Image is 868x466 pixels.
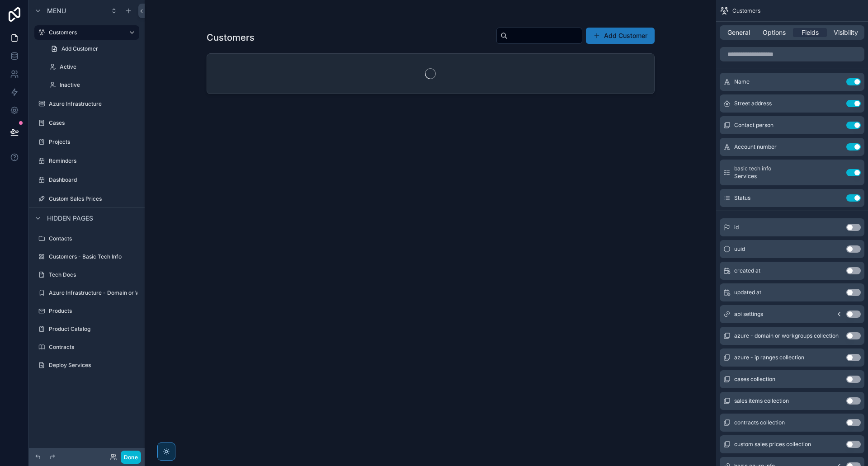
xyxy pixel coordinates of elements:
[727,28,750,37] span: General
[60,63,137,71] label: Active
[734,419,785,426] span: contracts collection
[47,214,93,223] span: Hidden pages
[734,441,811,448] span: custom sales prices collection
[734,267,760,274] span: created at
[34,173,139,187] a: Dashboard
[734,397,789,405] span: sales items collection
[45,60,139,74] a: Active
[34,249,139,264] a: Customers - Basic Tech Info
[60,81,137,89] label: Inactive
[734,224,739,231] span: id
[49,195,137,202] label: Custom Sales Prices
[734,100,772,107] span: Street address
[34,358,139,372] a: Deploy Services
[49,362,137,369] label: Deploy Services
[763,28,786,37] span: Options
[734,332,839,339] span: azure - domain or workgroups collection
[49,235,137,242] label: Contacts
[802,28,819,37] span: Fields
[49,344,137,351] label: Contracts
[734,165,771,172] span: basic tech info
[49,176,137,184] label: Dashboard
[34,97,139,111] a: Azure Infrastructure
[34,135,139,149] a: Projects
[34,268,139,282] a: Tech Docs
[732,7,760,14] span: Customers
[49,325,137,333] label: Product Catalog
[734,354,804,361] span: azure - ip ranges collection
[734,245,745,253] span: uuid
[45,78,139,92] a: Inactive
[34,304,139,318] a: Products
[834,28,858,37] span: Visibility
[34,286,139,300] a: Azure Infrastructure - Domain or Workgroup
[121,451,141,464] button: Done
[49,29,121,36] label: Customers
[49,289,164,297] label: Azure Infrastructure - Domain or Workgroup
[34,322,139,336] a: Product Catalog
[49,157,137,165] label: Reminders
[49,138,137,146] label: Projects
[734,122,774,129] span: Contact person
[734,143,777,151] span: Account number
[49,100,137,108] label: Azure Infrastructure
[734,78,750,85] span: Name
[34,116,139,130] a: Cases
[734,173,771,180] span: Services
[34,192,139,206] a: Custom Sales Prices
[45,42,139,56] a: Add Customer
[61,45,98,52] span: Add Customer
[34,231,139,246] a: Contacts
[734,289,761,296] span: updated at
[49,271,137,278] label: Tech Docs
[49,253,137,260] label: Customers - Basic Tech Info
[734,194,750,202] span: Status
[734,311,763,318] span: api settings
[47,6,66,15] span: Menu
[34,154,139,168] a: Reminders
[734,376,775,383] span: cases collection
[34,25,139,40] a: Customers
[49,119,137,127] label: Cases
[49,307,137,315] label: Products
[34,340,139,354] a: Contracts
